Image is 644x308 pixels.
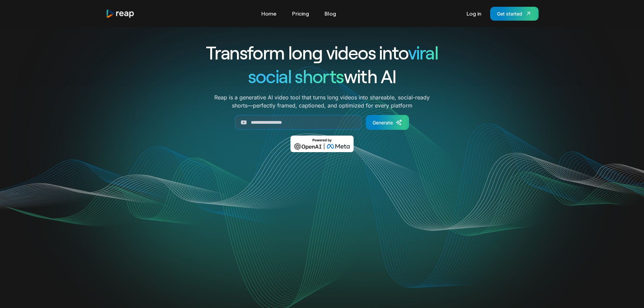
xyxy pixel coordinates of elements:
div: Get started [497,10,522,17]
a: home [106,9,135,18]
h1: with AI [182,64,463,88]
span: viral [408,41,438,63]
img: reap logo [106,9,135,18]
video: Your browser does not support the video tag. [186,162,458,298]
a: Home [258,8,280,19]
form: Generate Form [182,115,463,130]
a: Generate [366,115,409,130]
div: Generate [373,119,393,126]
a: Blog [321,8,339,19]
a: Get started [490,7,539,21]
h1: Transform long videos into [182,41,463,64]
a: Log in [463,8,485,19]
span: social shorts [248,65,344,87]
a: Pricing [289,8,312,19]
p: Reap is a generative AI video tool that turns long videos into shareable, social-ready shorts—per... [214,93,430,110]
img: Powered by OpenAI & Meta [290,136,354,152]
